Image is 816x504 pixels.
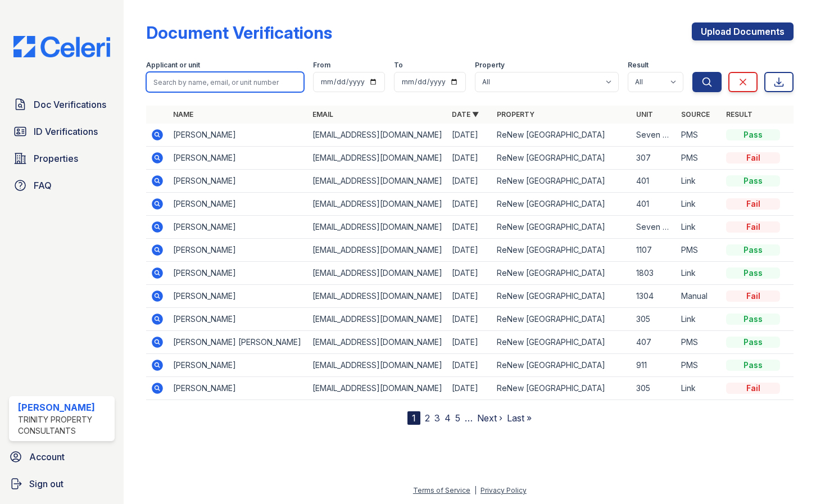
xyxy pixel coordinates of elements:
[726,152,780,164] div: Fail
[169,193,308,216] td: [PERSON_NAME]
[677,216,722,239] td: Link
[480,486,527,494] a: Privacy Policy
[146,72,305,92] input: Search by name, email, or unit number
[632,193,677,216] td: 401
[34,125,98,138] span: ID Verifications
[452,110,479,119] a: Date ▼
[677,377,722,400] td: Link
[632,262,677,285] td: 1803
[169,285,308,308] td: [PERSON_NAME]
[308,377,447,400] td: [EMAIL_ADDRESS][DOMAIN_NAME]
[492,262,632,285] td: ReNew [GEOGRAPHIC_DATA]
[492,216,632,239] td: ReNew [GEOGRAPHIC_DATA]
[18,401,110,414] div: [PERSON_NAME]
[447,377,492,400] td: [DATE]
[34,152,78,165] span: Properties
[308,308,447,331] td: [EMAIL_ADDRESS][DOMAIN_NAME]
[308,285,447,308] td: [EMAIL_ADDRESS][DOMAIN_NAME]
[29,450,65,464] span: Account
[4,446,119,468] a: Account
[677,331,722,354] td: PMS
[169,308,308,331] td: [PERSON_NAME]
[169,124,308,147] td: [PERSON_NAME]
[308,147,447,170] td: [EMAIL_ADDRESS][DOMAIN_NAME]
[308,331,447,354] td: [EMAIL_ADDRESS][DOMAIN_NAME]
[29,477,64,491] span: Sign out
[492,170,632,193] td: ReNew [GEOGRAPHIC_DATA]
[169,216,308,239] td: [PERSON_NAME]
[632,331,677,354] td: 407
[173,110,193,119] a: Name
[169,239,308,262] td: [PERSON_NAME]
[447,170,492,193] td: [DATE]
[677,124,722,147] td: PMS
[4,473,119,495] a: Sign out
[34,179,52,192] span: FAQ
[447,285,492,308] td: [DATE]
[308,354,447,377] td: [EMAIL_ADDRESS][DOMAIN_NAME]
[425,412,430,424] a: 2
[312,110,333,119] a: Email
[146,61,200,70] label: Applicant or unit
[308,124,447,147] td: [EMAIL_ADDRESS][DOMAIN_NAME]
[4,36,119,57] img: CE_Logo_Blue-a8612792a0a2168367f1c8372b55b34899dd931a85d93a1a3d3e32e68fde9ad4.png
[465,411,473,425] span: …
[447,147,492,170] td: [DATE]
[169,170,308,193] td: [PERSON_NAME]
[632,147,677,170] td: 307
[447,216,492,239] td: [DATE]
[726,337,780,348] div: Pass
[9,147,115,170] a: Properties
[726,198,780,210] div: Fail
[692,22,794,40] a: Upload Documents
[677,262,722,285] td: Link
[455,412,460,424] a: 5
[677,285,722,308] td: Manual
[632,124,677,147] td: Seven 46 #405
[681,110,710,119] a: Source
[497,110,534,119] a: Property
[474,486,477,494] div: |
[492,147,632,170] td: ReNew [GEOGRAPHIC_DATA]
[447,124,492,147] td: [DATE]
[677,147,722,170] td: PMS
[636,110,653,119] a: Unit
[169,147,308,170] td: [PERSON_NAME]
[677,193,722,216] td: Link
[492,354,632,377] td: ReNew [GEOGRAPHIC_DATA]
[394,61,403,70] label: To
[632,216,677,239] td: Seven 46 #405
[726,110,752,119] a: Result
[413,486,470,494] a: Terms of Service
[477,412,502,424] a: Next ›
[677,354,722,377] td: PMS
[308,216,447,239] td: [EMAIL_ADDRESS][DOMAIN_NAME]
[677,239,722,262] td: PMS
[447,193,492,216] td: [DATE]
[492,377,632,400] td: ReNew [GEOGRAPHIC_DATA]
[628,61,649,70] label: Result
[447,262,492,285] td: [DATE]
[726,244,780,256] div: Pass
[308,262,447,285] td: [EMAIL_ADDRESS][DOMAIN_NAME]
[726,383,780,394] div: Fail
[726,221,780,233] div: Fail
[507,412,532,424] a: Last »
[308,170,447,193] td: [EMAIL_ADDRESS][DOMAIN_NAME]
[726,360,780,371] div: Pass
[9,120,115,143] a: ID Verifications
[18,414,110,437] div: Trinity Property Consultants
[34,98,106,111] span: Doc Verifications
[492,308,632,331] td: ReNew [GEOGRAPHIC_DATA]
[475,61,505,70] label: Property
[632,239,677,262] td: 1107
[632,308,677,331] td: 305
[726,175,780,187] div: Pass
[308,193,447,216] td: [EMAIL_ADDRESS][DOMAIN_NAME]
[447,331,492,354] td: [DATE]
[726,129,780,140] div: Pass
[492,193,632,216] td: ReNew [GEOGRAPHIC_DATA]
[169,331,308,354] td: [PERSON_NAME] [PERSON_NAME]
[726,290,780,302] div: Fail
